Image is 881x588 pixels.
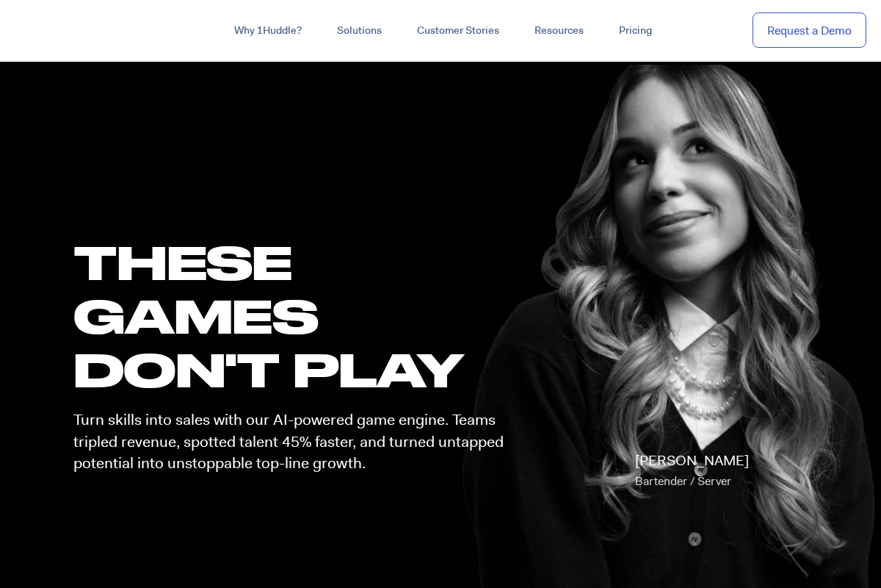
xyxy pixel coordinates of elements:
p: Turn skills into sales with our AI-powered game engine. Teams tripled revenue, spotted talent 45%... [73,409,517,474]
a: Solutions [319,18,399,44]
span: Bartender / Server [635,473,731,489]
a: Pricing [601,18,670,44]
a: Customer Stories [399,18,517,44]
a: Why 1Huddle? [217,18,319,44]
a: Request a Demo [753,12,866,49]
img: ... [15,16,120,44]
h1: these GAMES DON'T PLAY [73,235,517,397]
a: Resources [517,18,601,44]
p: [PERSON_NAME] [635,451,749,492]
